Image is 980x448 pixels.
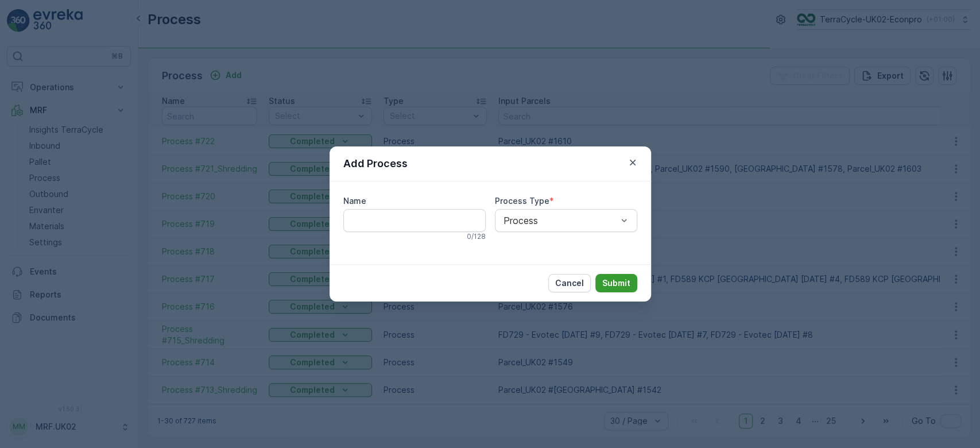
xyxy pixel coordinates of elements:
p: Add Process [343,156,408,172]
label: Name [343,196,366,206]
button: Cancel [548,274,591,292]
label: Process Type [495,196,549,206]
p: 0 / 128 [467,232,486,241]
button: Submit [595,274,637,292]
p: Submit [602,277,630,289]
p: Cancel [555,277,584,289]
